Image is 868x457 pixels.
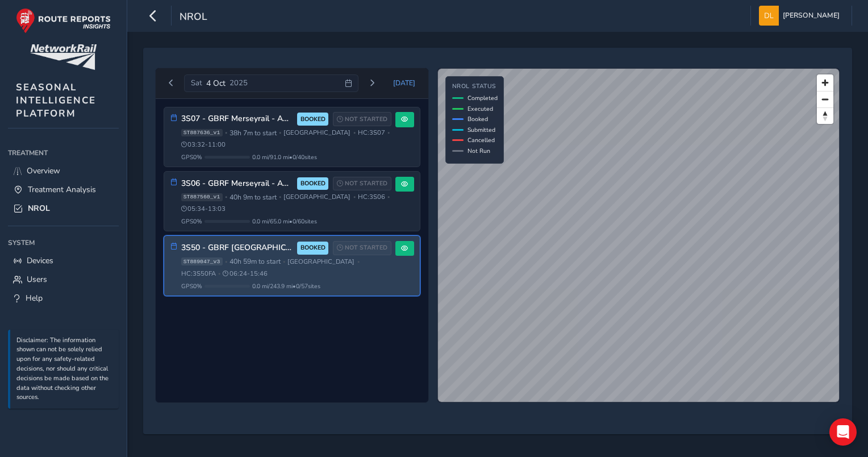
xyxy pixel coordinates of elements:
[387,130,390,136] span: •
[27,255,53,266] span: Devices
[218,271,220,277] span: •
[225,194,227,200] span: •
[225,259,227,265] span: •
[759,6,779,26] img: diamond-layout
[8,289,119,308] a: Help
[301,115,325,124] span: BOOKED
[225,130,227,136] span: •
[206,78,226,89] span: 4 Oct
[468,105,493,113] span: Executed
[452,83,498,90] h4: NROL Status
[283,128,350,137] span: [GEOGRAPHIC_DATA]
[817,91,833,107] button: Zoom out
[345,115,387,124] span: NOT STARTED
[229,78,248,88] span: 2025
[438,69,839,402] canvas: Map
[283,193,350,201] span: [GEOGRAPHIC_DATA]
[162,76,181,90] button: Previous day
[353,194,356,200] span: •
[229,257,281,266] span: 40h 59m to start
[301,243,325,252] span: BOOKED
[229,193,277,202] span: 40h 9m to start
[8,270,119,289] a: Users
[181,129,223,137] span: ST887636_v1
[28,203,50,214] span: NROL
[279,194,281,200] span: •
[181,140,226,149] span: 03:32 - 11:00
[181,243,294,253] h3: 3S50 - GBRF [GEOGRAPHIC_DATA]
[252,153,317,161] span: 0.0 mi / 91.0 mi • 0 / 40 sites
[229,128,277,138] span: 38h 7m to start
[783,6,840,26] span: [PERSON_NAME]
[287,257,354,266] span: [GEOGRAPHIC_DATA]
[27,274,47,285] span: Users
[181,205,226,213] span: 05:34 - 13:03
[181,282,202,290] span: GPS 0 %
[30,44,97,70] img: customer logo
[180,10,207,26] span: NROL
[301,179,325,188] span: BOOKED
[27,165,60,176] span: Overview
[181,217,202,226] span: GPS 0 %
[387,194,390,200] span: •
[468,147,490,155] span: Not Run
[468,94,498,102] span: Completed
[8,199,119,218] a: NROL
[468,126,495,134] span: Submitted
[345,243,387,252] span: NOT STARTED
[817,107,833,124] button: Reset bearing to north
[279,130,281,136] span: •
[181,153,202,161] span: GPS 0 %
[8,144,119,161] div: Treatment
[358,193,385,201] span: HC: 3S06
[759,6,844,26] button: [PERSON_NAME]
[26,293,43,304] span: Help
[393,78,415,88] span: [DATE]
[191,78,202,88] span: Sat
[8,180,119,199] a: Treatment Analysis
[345,179,387,188] span: NOT STARTED
[829,418,857,446] div: Open Intercom Messenger
[252,217,317,226] span: 0.0 mi / 65.0 mi • 0 / 60 sites
[8,161,119,180] a: Overview
[28,184,96,195] span: Treatment Analysis
[8,251,119,270] a: Devices
[385,74,423,92] button: Today
[16,81,96,120] span: SEASONAL INTELLIGENCE PLATFORM
[283,259,285,265] span: •
[362,76,381,90] button: Next day
[353,130,356,136] span: •
[181,257,223,265] span: ST889047_v3
[223,269,268,278] span: 06:24 - 15:46
[468,136,495,144] span: Cancelled
[358,128,385,137] span: HC: 3S07
[181,179,294,189] h3: 3S06 - GBRF Merseyrail - AM Wirral
[181,114,294,124] h3: 3S07 - GBRF Merseyrail - AM Northern
[181,193,223,201] span: ST887560_v1
[181,269,216,278] span: HC: 3S50FA
[16,336,113,403] p: Disclaimer: The information shown can not be solely relied upon for any safety-related decisions,...
[468,115,488,123] span: Booked
[8,234,119,251] div: System
[252,282,320,290] span: 0.0 mi / 243.9 mi • 0 / 57 sites
[357,259,360,265] span: •
[16,8,111,34] img: rr logo
[817,74,833,91] button: Zoom in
